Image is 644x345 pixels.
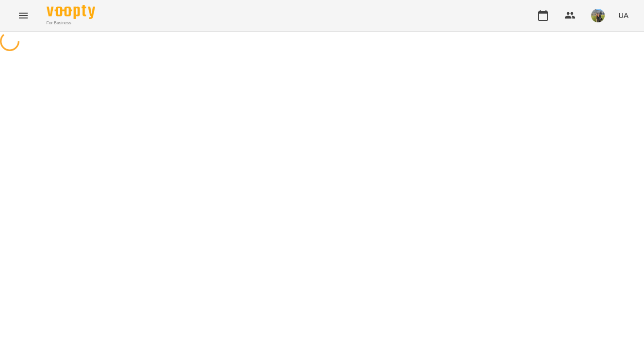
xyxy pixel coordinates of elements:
button: UA [614,6,632,24]
span: For Business [47,20,95,26]
button: Menu [12,4,35,27]
img: f0a73d492ca27a49ee60cd4b40e07bce.jpeg [591,9,605,22]
img: Voopty Logo [47,5,95,19]
span: UA [618,10,628,20]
